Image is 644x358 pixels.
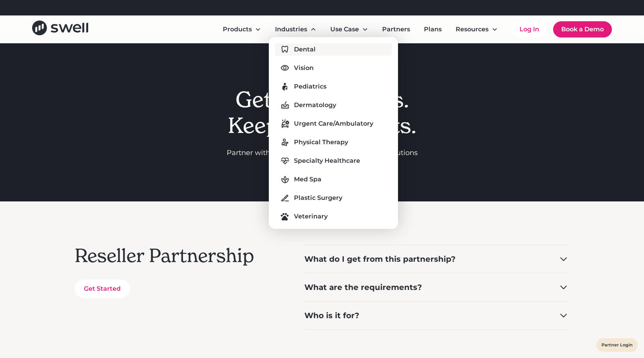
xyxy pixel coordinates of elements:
[217,22,267,37] div: Products
[275,210,392,223] a: Veterinary
[275,25,307,34] div: Industries
[324,22,374,37] div: Use Case
[275,62,392,74] a: Vision
[294,193,342,203] div: Plastic Surgery
[275,43,392,56] a: Dental
[456,25,489,34] div: Resources
[75,280,130,298] a: Get Started
[294,212,328,221] div: Veterinary
[275,192,392,204] a: Plastic Surgery
[449,22,504,37] div: Resources
[227,148,418,158] p: Partner with [PERSON_NAME]'s best-in-class solutions
[294,63,314,73] div: Vision
[294,156,360,165] div: Specialty Healthcare
[75,245,273,267] h2: Reseller Partnership
[275,155,392,167] a: Specialty Healthcare
[227,87,418,138] h1: Get more clients. Keep more clients.
[553,21,612,38] a: Book a Demo
[294,175,321,184] div: Med Spa
[275,173,392,186] a: Med Spa
[601,340,633,350] a: Partner Login
[304,310,359,321] div: Who is it for?
[269,22,323,37] div: Industries
[294,138,348,147] div: Physical Therapy
[275,118,392,130] a: Urgent Care/Ambulatory
[269,37,398,229] nav: Industries
[418,22,448,37] a: Plans
[294,119,373,128] div: Urgent Care/Ambulatory
[294,101,336,110] div: Dermatology
[304,254,456,264] div: What do I get from this partnership?
[223,25,252,34] div: Products
[376,22,416,37] a: Partners
[512,22,547,37] a: Log In
[275,80,392,93] a: Pediatrics
[330,25,359,34] div: Use Case
[275,99,392,111] a: Dermatology
[32,20,88,38] a: home
[294,82,326,91] div: Pediatrics
[275,136,392,148] a: Physical Therapy
[304,282,422,293] div: What are the requirements?
[294,45,316,54] div: Dental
